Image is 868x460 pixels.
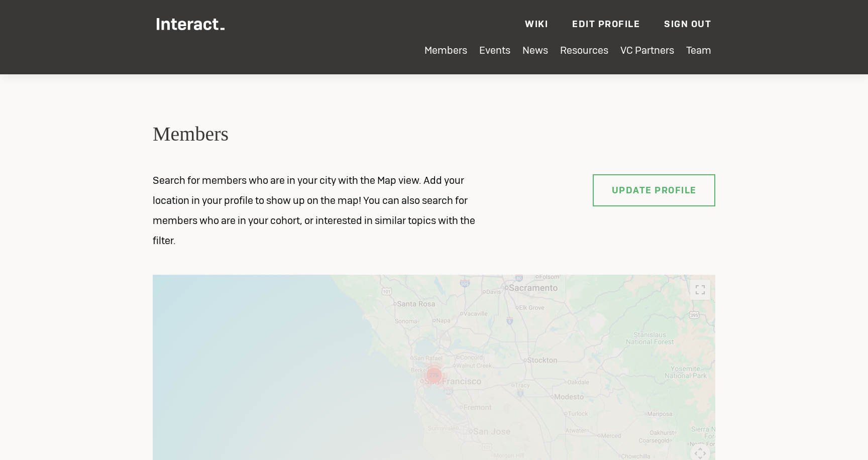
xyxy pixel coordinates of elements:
a: VC Partners [620,44,674,57]
a: News [522,44,548,57]
a: Sign Out [664,18,711,30]
h2: Members [153,121,715,147]
a: Wiki [525,18,548,30]
a: Update Profile [593,174,715,206]
a: Team [686,44,711,57]
a: Resources [560,44,608,57]
a: Events [479,44,510,57]
p: Search for members who are in your city with the Map view. Add your location in your profile to s... [141,170,502,251]
a: Edit Profile [572,18,640,30]
a: Members [424,44,467,57]
img: Interact Logo [157,18,225,30]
